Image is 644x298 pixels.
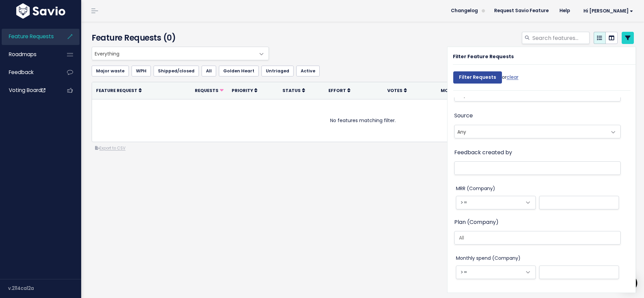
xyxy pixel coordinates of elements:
[92,66,634,76] ul: Filter feature requests
[232,87,257,94] a: Priority
[195,87,224,94] a: Requests
[454,148,512,158] label: Feedback created by
[454,125,621,138] span: Any
[583,8,633,14] span: Hi [PERSON_NAME]
[92,47,269,60] span: Everything
[328,87,350,94] a: Effort
[575,6,639,16] a: Hi [PERSON_NAME]
[387,88,402,93] span: Votes
[328,88,346,93] span: Effort
[454,217,499,227] label: Plan (Company)
[92,47,255,60] span: Everything
[2,29,56,44] a: Feature Requests
[9,51,37,58] span: Roadmaps
[92,32,266,44] h4: Feature Requests (0)
[2,65,56,80] a: Feedback
[282,87,305,94] a: Status
[8,279,81,297] div: v.2114ca12a
[282,88,301,93] span: Status
[261,66,294,76] a: Untriaged
[9,87,45,94] span: Voting Board
[441,87,484,94] a: Monthly spend
[456,184,495,193] label: MRR (Company)
[2,47,56,62] a: Roadmaps
[453,71,502,84] input: Filter Requests
[454,111,473,121] label: Source
[453,68,519,90] div: or
[202,66,216,76] a: All
[195,88,218,93] span: Requests
[92,66,129,76] a: Major waste
[132,66,151,76] a: WPH
[455,125,607,138] span: Any
[9,69,33,76] span: Feedback
[453,53,514,60] strong: Filter Feature Requests
[92,99,634,142] td: No features matching filter.
[456,234,615,242] input: All
[95,145,125,151] a: Export to CSV
[296,66,320,76] a: Active
[507,74,519,81] a: clear
[554,6,575,16] a: Help
[2,83,56,98] a: Voting Board
[489,6,554,16] a: Request Savio Feature
[219,66,259,76] a: Golden Heart
[232,88,253,93] span: Priority
[9,33,54,40] span: Feature Requests
[441,88,480,93] span: Monthly spend
[154,66,199,76] a: Shipped/closed
[532,32,590,44] input: Search features...
[15,3,67,19] img: logo-white.9d6f32f41409.svg
[387,87,407,94] a: Votes
[96,88,137,93] span: Feature Request
[96,87,142,94] a: Feature Request
[451,8,478,13] span: Changelog
[456,254,521,262] label: Monthly spend (Company)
